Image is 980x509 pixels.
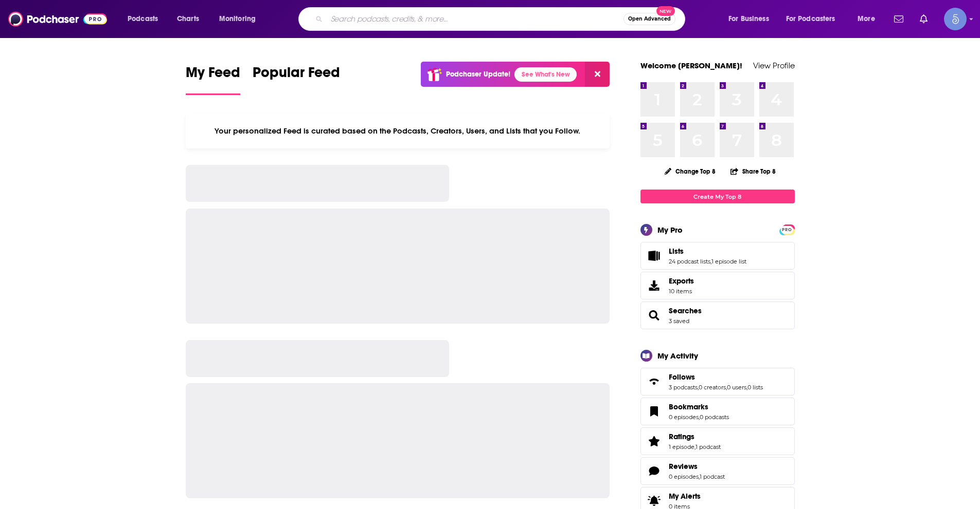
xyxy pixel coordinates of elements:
button: open menu [779,11,850,27]
a: Searches [669,306,702,315]
span: New [656,6,675,16]
a: Welcome [PERSON_NAME]! [640,61,742,70]
span: For Podcasters [786,12,835,26]
a: Exports [640,272,795,299]
img: Podchaser - Follow, Share and Rate Podcasts [8,9,107,29]
a: See What's New [514,67,577,82]
a: 0 users [727,384,746,391]
a: My Feed [186,64,240,95]
button: Open AdvancedNew [623,13,675,25]
span: Follows [640,368,795,395]
a: 0 lists [747,384,763,391]
button: open menu [721,11,782,27]
span: , [746,384,747,391]
a: 24 podcast lists [669,258,710,265]
button: open menu [850,11,888,27]
span: Follows [669,372,695,382]
span: My Alerts [669,492,701,501]
p: Podchaser Update! [446,70,510,79]
span: , [710,258,711,265]
a: PRO [781,225,793,233]
a: 0 episodes [669,413,699,421]
a: Bookmarks [644,404,665,419]
a: Reviews [644,464,665,478]
span: Bookmarks [669,402,708,411]
span: Exports [644,278,665,293]
a: Popular Feed [253,64,340,95]
a: Show notifications dropdown [890,10,907,28]
a: View Profile [753,61,795,70]
button: open menu [120,11,171,27]
span: Lists [669,247,684,256]
div: My Activity [657,351,698,361]
button: Share Top 8 [730,161,776,181]
span: Open Advanced [628,16,671,22]
a: Follows [644,374,665,389]
span: Podcasts [128,12,158,26]
span: , [726,384,727,391]
span: 10 items [669,288,694,295]
a: Lists [669,247,746,256]
span: Exports [669,276,694,286]
img: User Profile [944,8,967,30]
a: 1 podcast [700,473,725,480]
a: 3 saved [669,317,689,325]
span: , [694,443,696,450]
a: 0 episodes [669,473,699,480]
button: Change Top 8 [658,165,722,178]
span: Ratings [669,432,694,441]
div: Search podcasts, credits, & more... [308,7,695,31]
a: Lists [644,249,665,263]
a: 3 podcasts [669,384,698,391]
a: 1 podcast [696,443,721,450]
a: Ratings [644,434,665,448]
span: Reviews [669,462,698,471]
a: Ratings [669,432,721,441]
span: , [699,413,700,421]
a: Bookmarks [669,402,729,411]
span: , [698,384,699,391]
div: Your personalized Feed is curated based on the Podcasts, Creators, Users, and Lists that you Follow. [186,114,610,148]
span: Logged in as Spiral5-G1 [944,8,967,30]
a: 1 episode [669,443,694,450]
div: My Pro [657,225,683,235]
a: 0 podcasts [700,413,729,421]
button: open menu [212,11,269,27]
a: Charts [170,11,205,27]
span: Charts [177,12,199,26]
a: Searches [644,308,665,323]
a: Show notifications dropdown [916,10,932,28]
button: Show profile menu [944,8,967,30]
span: More [858,12,875,26]
span: My Feed [186,64,240,87]
span: Bookmarks [640,398,795,425]
span: Monitoring [219,12,256,26]
span: Popular Feed [253,64,340,87]
span: Reviews [640,457,795,485]
input: Search podcasts, credits, & more... [327,11,623,27]
span: PRO [781,226,793,234]
span: Lists [640,242,795,270]
a: Create My Top 8 [640,190,795,203]
a: Reviews [669,462,725,471]
span: Searches [640,301,795,329]
span: My Alerts [644,494,665,508]
span: Ratings [640,427,795,455]
a: Follows [669,372,763,382]
span: , [699,473,700,480]
a: 0 creators [699,384,726,391]
span: For Business [728,12,769,26]
a: 1 episode list [711,258,746,265]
